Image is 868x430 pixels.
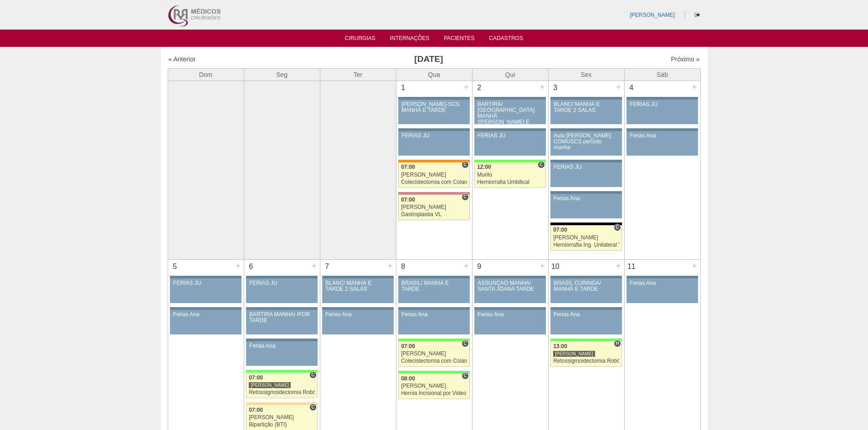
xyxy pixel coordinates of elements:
div: Key: Aviso [398,276,469,278]
div: Herniorrafia Ing. Unilateral VL [553,242,619,248]
div: Ferias Ana [325,312,390,318]
div: Key: Aviso [322,307,393,310]
h3: [DATE] [296,53,561,66]
div: + [691,81,699,93]
div: FERIAS JU [630,101,695,107]
th: Seg [244,68,320,81]
div: BRASIL CURINGA/ MANHÃ E TARDE [554,280,619,292]
div: 4 [625,81,639,95]
div: ASSUNÇÃO MANHÃ/ SANTA JOANA TARDE [478,280,543,292]
a: H 13:00 [PERSON_NAME] Retossigmoidectomia Robótica [550,341,621,367]
a: Ferias Ana [322,310,393,334]
a: Ferias Ana [627,278,698,303]
span: Consultório [538,161,544,168]
div: Key: Aviso [474,276,545,278]
div: Key: Aviso [398,128,469,131]
div: [PERSON_NAME]-SCS MANHÃ E TARDE [401,101,467,113]
a: Aula [PERSON_NAME] COMUSCS período manha [550,131,621,156]
div: Retossigmoidectomia Robótica [249,390,315,395]
a: BLANC/ MANHÃ E TARDE 2 SALAS [322,278,393,303]
div: [PERSON_NAME] [401,172,467,178]
div: [PERSON_NAME] [401,204,467,210]
div: Key: Aviso [550,191,621,194]
div: [PERSON_NAME] [401,351,467,357]
div: 7 [320,260,334,273]
a: [PERSON_NAME]-SCS MANHÃ E TARDE [398,100,469,124]
div: 11 [625,260,639,273]
div: Ferias Ana [478,312,543,318]
div: Hernia Incisional por Video [401,390,467,396]
span: 12:00 [477,164,491,170]
a: C 12:00 Murilo Herniorrafia Umbilical [474,162,545,188]
span: 07:00 [249,374,263,381]
span: 07:00 [553,227,567,233]
div: Key: Blanc [550,223,621,225]
div: Gastroplastia VL [401,212,467,218]
a: Ferias Ana [246,341,317,366]
a: Ferias Ana [474,310,545,334]
a: BARTIRA/ [GEOGRAPHIC_DATA] MANHÃ ([PERSON_NAME] E ANA)/ SANTA JOANA -TARDE [474,100,545,124]
div: Key: Aviso [474,97,545,100]
span: 07:00 [249,407,263,413]
div: Key: Aviso [550,97,621,100]
a: C 07:00 [PERSON_NAME] Herniorrafia Ing. Unilateral VL [550,225,621,251]
div: Key: Aviso [246,339,317,341]
div: Ferias Ana [630,133,695,139]
div: BLANC/ MANHÃ E TARDE 2 SALAS [325,280,390,292]
div: BLANC/ MANHÃ E TARDE 2 SALAS [554,101,619,113]
a: BLANC/ MANHÃ E TARDE 2 SALAS [550,100,621,124]
span: 07:00 [401,164,415,170]
div: + [615,81,622,93]
div: FERIAS JU [554,164,619,170]
div: Bipartição (BTI) [249,422,315,428]
div: + [234,260,242,272]
div: + [462,81,470,93]
div: + [462,260,470,272]
a: BARTIRA MANHÃ/ IFOR TARDE [246,310,317,334]
a: Cirurgias [345,35,375,44]
div: Colecistectomia com Colangiografia VL [401,358,467,364]
a: C 07:00 [PERSON_NAME] Colecistectomia com Colangiografia VL [398,162,469,188]
div: Key: Brasil [398,371,469,374]
div: Key: Aviso [550,307,621,310]
div: FERIAS JU [249,280,314,286]
a: Ferias Ana [550,194,621,218]
div: Key: Aviso [474,307,545,310]
div: 3 [549,81,563,95]
div: Key: Brasil [474,160,545,162]
div: Key: Aviso [627,276,698,278]
div: 5 [168,260,182,273]
span: 07:00 [401,343,415,349]
span: Consultório [614,224,621,231]
div: Murilo [477,172,543,178]
div: Key: Bartira [246,402,317,405]
a: ASSUNÇÃO MANHÃ/ SANTA JOANA TARDE [474,278,545,303]
div: Key: Aviso [246,276,317,278]
a: Ferias Ana [170,310,241,334]
div: + [539,81,546,93]
a: C 07:00 [PERSON_NAME] Retossigmoidectomia Robótica [246,373,317,398]
div: Key: Aviso [398,307,469,310]
a: Ferias Ana [627,131,698,156]
a: Ferias Ana [398,310,469,334]
span: Consultório [309,371,316,379]
div: 9 [473,260,487,273]
a: Internações [390,35,430,44]
div: BARTIRA MANHÃ/ IFOR TARDE [249,312,314,324]
div: Key: Aviso [398,97,469,100]
a: Pacientes [444,35,474,44]
a: C 08:00 [PERSON_NAME] Hernia Incisional por Video [398,374,469,399]
div: [PERSON_NAME] [553,350,595,357]
div: Ferias Ana [554,196,619,202]
div: 1 [396,81,411,95]
span: Consultório [309,404,316,411]
div: Key: Aviso [246,307,317,310]
th: Sex [548,68,624,81]
div: Key: Brasil [246,370,317,373]
div: Ferias Ana [249,343,314,349]
a: BRASIL CURINGA/ MANHÃ E TARDE [550,278,621,303]
div: + [691,260,699,272]
th: Sáb [624,68,700,81]
th: Dom [168,68,244,81]
span: Consultório [462,340,468,347]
